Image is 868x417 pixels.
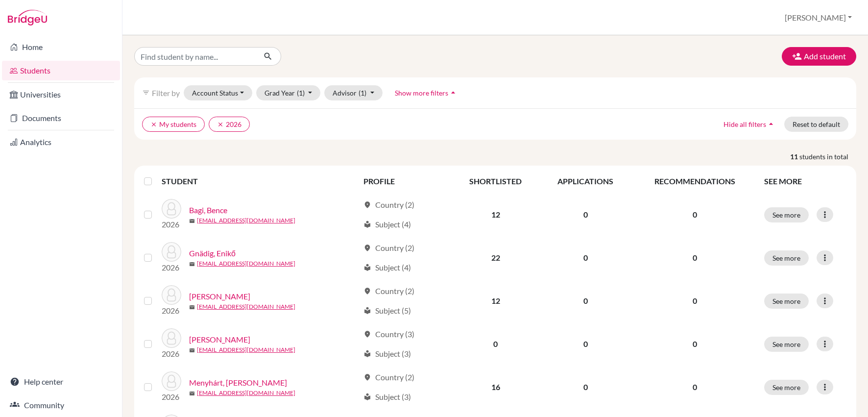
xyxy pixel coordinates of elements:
[2,132,120,152] a: Analytics
[142,89,150,97] i: filter_list
[197,302,295,311] a: [EMAIL_ADDRESS][DOMAIN_NAME]
[766,119,776,129] i: arrow_drop_up
[452,236,539,279] td: 22
[638,295,752,307] p: 0
[2,372,120,392] a: Help center
[189,347,195,353] span: mail
[539,236,632,279] td: 0
[790,151,799,162] strong: 11
[363,287,371,295] span: location_on
[386,85,466,100] button: Show more filtersarrow_drop_up
[452,170,539,193] th: SHORTLISTED
[2,61,120,80] a: Students
[363,219,411,230] div: Subject (4)
[184,85,252,100] button: Account Status
[363,350,371,358] span: local_library
[324,85,383,100] button: Advisor(1)
[780,8,856,27] button: [PERSON_NAME]
[395,89,448,97] span: Show more filters
[632,170,758,193] th: RECOMMENDATIONS
[2,85,120,104] a: Universities
[217,121,224,128] i: clear
[162,242,181,262] img: Gnädig, Enikő
[197,216,295,225] a: [EMAIL_ADDRESS][DOMAIN_NAME]
[764,337,809,352] button: See more
[363,221,371,228] span: local_library
[162,328,181,348] img: Marián, Hanna
[638,252,752,264] p: 0
[448,88,458,98] i: arrow_drop_up
[2,395,120,415] a: Community
[715,117,784,132] button: Hide all filtersarrow_drop_up
[363,393,371,401] span: local_library
[197,345,295,354] a: [EMAIL_ADDRESS][DOMAIN_NAME]
[363,371,414,383] div: Country (2)
[363,348,411,360] div: Subject (3)
[363,244,371,252] span: location_on
[150,121,157,128] i: clear
[142,117,205,132] button: clearMy students
[189,218,195,224] span: mail
[764,380,809,395] button: See more
[363,242,414,254] div: Country (2)
[363,305,411,317] div: Subject (5)
[256,85,321,100] button: Grad Year(1)
[452,193,539,236] td: 12
[162,391,181,403] p: 2026
[162,170,358,193] th: STUDENT
[363,201,371,209] span: location_on
[162,348,181,360] p: 2026
[2,108,120,128] a: Documents
[189,204,227,216] a: Bagi, Bence
[539,170,632,193] th: APPLICATIONS
[363,262,411,273] div: Subject (4)
[363,391,411,403] div: Subject (3)
[358,170,452,193] th: PROFILE
[189,261,195,267] span: mail
[363,199,414,211] div: Country (2)
[162,199,181,219] img: Bagi, Bence
[189,304,195,310] span: mail
[758,170,852,193] th: SEE MORE
[2,37,120,57] a: Home
[764,294,809,309] button: See more
[363,328,414,340] div: Country (3)
[189,247,236,259] a: Gnädig, Enikő
[638,209,752,221] p: 0
[134,47,256,66] input: Find student by name...
[189,377,287,389] a: Menyhárt, [PERSON_NAME]
[363,330,371,338] span: location_on
[764,250,809,266] button: See more
[539,279,632,322] td: 0
[539,193,632,236] td: 0
[452,366,539,409] td: 16
[799,151,856,162] span: students in total
[363,373,371,381] span: location_on
[209,117,250,132] button: clear2026
[162,285,181,305] img: Háry, Laura
[8,10,47,25] img: Bridge-U
[297,89,305,97] span: (1)
[363,285,414,297] div: Country (2)
[162,371,181,391] img: Menyhárt, Maja
[363,264,371,271] span: local_library
[452,322,539,366] td: 0
[723,120,766,128] span: Hide all filters
[782,47,856,66] button: Add student
[189,391,195,396] span: mail
[638,381,752,393] p: 0
[197,389,295,397] a: [EMAIL_ADDRESS][DOMAIN_NAME]
[162,305,181,317] p: 2026
[152,88,180,98] span: Filter by
[764,207,809,222] button: See more
[638,338,752,350] p: 0
[363,307,371,315] span: local_library
[452,279,539,322] td: 12
[784,117,848,132] button: Reset to default
[189,334,250,345] a: [PERSON_NAME]
[162,219,181,230] p: 2026
[359,89,366,97] span: (1)
[539,366,632,409] td: 0
[189,291,250,302] a: [PERSON_NAME]
[539,322,632,366] td: 0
